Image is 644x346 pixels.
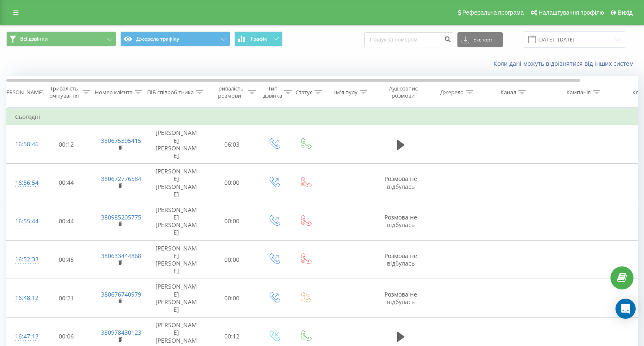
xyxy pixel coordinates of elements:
td: 00:21 [40,279,93,318]
a: Коли дані можуть відрізнятися вiд інших систем [493,59,638,67]
span: Розмова не відбулась [384,252,417,267]
div: Номер клієнта [95,89,132,96]
div: Тривалість розмови [213,85,246,99]
span: Реферальна програма [462,9,524,16]
td: 00:44 [40,164,93,202]
td: 00:12 [40,125,93,164]
button: Джерела трафіку [120,31,230,46]
div: ПІБ співробітника [147,89,194,96]
div: Тип дзвінка [263,85,282,99]
span: Вихід [618,9,633,16]
td: [PERSON_NAME] [PERSON_NAME] [147,125,206,164]
td: 06:03 [206,125,258,164]
div: 16:56:54 [15,175,32,191]
button: Всі дзвінки [6,31,116,46]
td: 00:00 [206,279,258,318]
a: 380985205775 [101,213,141,221]
td: 00:00 [206,202,258,240]
div: Тривалість очікування [47,85,80,99]
a: 380633444868 [101,252,141,260]
span: Графік [251,36,267,42]
div: Кампанія [566,89,591,96]
div: 16:55:44 [15,213,32,230]
a: 380675395415 [101,137,141,145]
td: 00:00 [206,240,258,279]
span: Розмова не відбулась [384,213,417,229]
div: 16:47:13 [15,328,32,345]
td: 00:45 [40,240,93,279]
td: [PERSON_NAME] [PERSON_NAME] [147,202,206,240]
div: Ім'я пулу [334,89,358,96]
div: [PERSON_NAME] [1,89,44,96]
div: Джерело [440,89,464,96]
td: [PERSON_NAME] [PERSON_NAME] [147,279,206,318]
td: 00:00 [206,164,258,202]
span: Всі дзвінки [20,36,48,42]
a: 380672776584 [101,175,141,183]
a: 380978430123 [101,328,141,336]
span: Розмова не відбулась [384,175,417,190]
button: Графік [234,31,283,46]
input: Пошук за номером [364,32,453,47]
div: Open Intercom Messenger [615,299,636,319]
div: Статус [296,89,312,96]
button: Експорт [457,32,503,47]
div: 16:52:33 [15,251,32,268]
span: Розмова не відбулась [384,290,417,306]
div: Аудіозапис розмови [383,85,423,99]
td: [PERSON_NAME] [PERSON_NAME] [147,240,206,279]
span: Налаштування профілю [538,9,604,16]
a: 380676740979 [101,290,141,298]
div: Канал [501,89,516,96]
td: 00:44 [40,202,93,240]
div: 16:48:12 [15,290,32,306]
td: [PERSON_NAME] [PERSON_NAME] [147,164,206,202]
div: 16:58:46 [15,136,32,152]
